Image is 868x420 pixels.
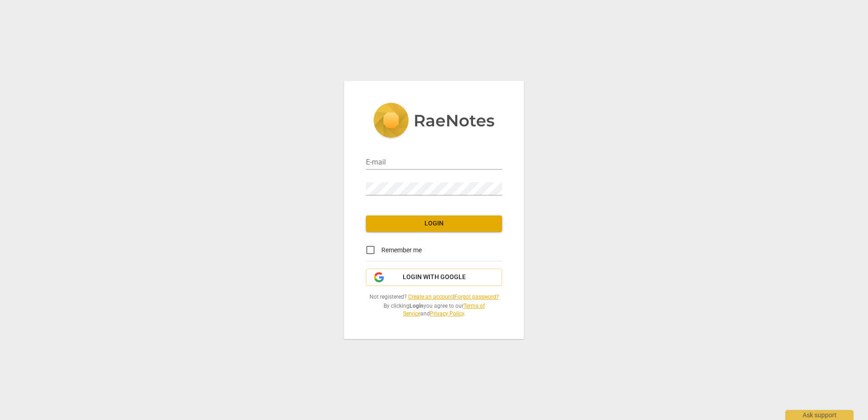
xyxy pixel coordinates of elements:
[430,310,464,317] a: Privacy Policy
[366,293,502,301] span: Not registered? |
[409,303,424,309] b: Login
[366,269,502,286] button: Login with Google
[366,302,502,317] span: By clicking you agree to our and .
[408,294,453,300] a: Create an account
[366,215,502,232] button: Login
[373,219,495,228] span: Login
[403,273,466,282] span: Login with Google
[381,245,422,255] span: Remember me
[454,294,499,300] a: Forgot password?
[785,410,853,420] div: Ask support
[373,103,495,140] img: 5ac2273c67554f335776073100b6d88f.svg
[403,303,485,317] a: Terms of Service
